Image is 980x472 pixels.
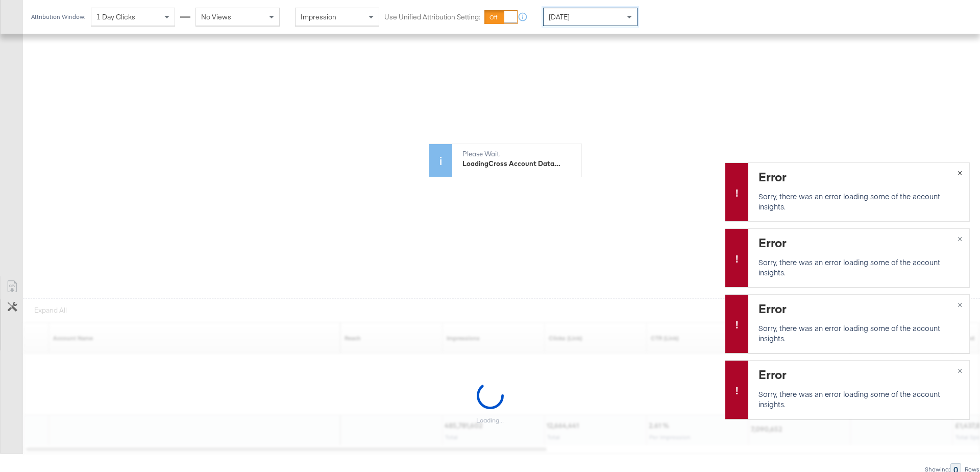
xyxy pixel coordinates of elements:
[384,12,480,22] label: Use Unified Attribution Setting:
[549,12,570,21] span: [DATE]
[958,232,962,244] span: ×
[758,323,957,343] p: Sorry, there was an error loading some of the account insights.
[758,168,957,185] div: Error
[758,234,957,251] div: Error
[958,166,962,178] span: ×
[758,366,957,383] div: Error
[950,229,969,247] button: ×
[758,300,957,317] div: Error
[958,298,962,310] span: ×
[301,12,336,21] span: Impression
[758,191,957,211] p: Sorry, there was an error loading some of the account insights.
[758,257,957,277] p: Sorry, there was an error loading some of the account insights.
[958,364,962,375] span: ×
[950,361,969,379] button: ×
[758,389,957,409] p: Sorry, there was an error loading some of the account insights.
[476,416,504,424] div: Loading...
[31,13,86,20] div: Attribution Window:
[201,12,231,21] span: No Views
[950,163,969,181] button: ×
[950,295,969,313] button: ×
[96,12,135,21] span: 1 Day Clicks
